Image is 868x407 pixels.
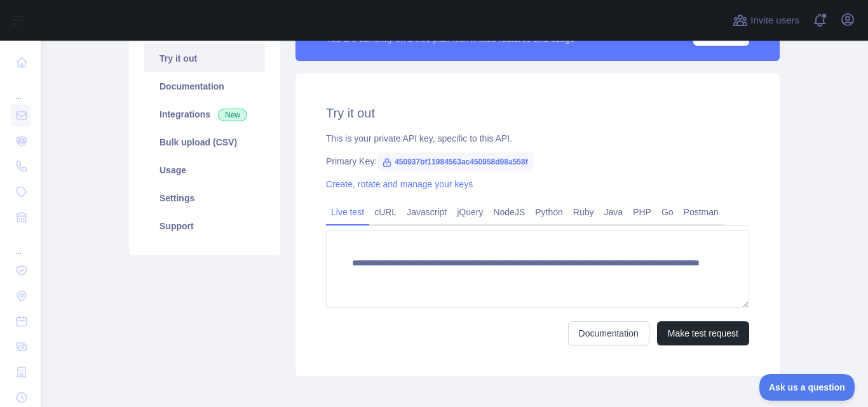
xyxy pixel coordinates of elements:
[402,202,452,222] a: Javascript
[568,321,649,345] a: Documentation
[218,109,247,121] span: New
[599,202,628,222] a: Java
[326,202,369,222] a: Live test
[679,202,724,222] a: Postman
[10,76,31,102] div: ...
[628,202,656,222] a: PHP
[144,44,265,72] a: Try it out
[488,202,530,222] a: NodeJS
[657,321,749,345] button: Make test request
[326,155,749,168] div: Primary Key:
[369,202,402,222] a: cURL
[759,374,855,401] iframe: Toggle Customer Support
[377,152,533,171] span: 450937bf11984563ac450958d98a558f
[568,202,599,222] a: Ruby
[144,212,265,240] a: Support
[144,72,265,100] a: Documentation
[730,10,802,30] button: Invite users
[750,13,799,28] span: Invite users
[10,231,31,257] div: ...
[326,132,749,145] div: This is your private API key, specific to this API.
[144,100,265,128] a: Integrations New
[326,104,749,122] h2: Try it out
[326,179,473,189] a: Create, rotate and manage your keys
[656,202,679,222] a: Go
[530,202,568,222] a: Python
[144,184,265,212] a: Settings
[452,202,488,222] a: jQuery
[144,128,265,156] a: Bulk upload (CSV)
[144,156,265,184] a: Usage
